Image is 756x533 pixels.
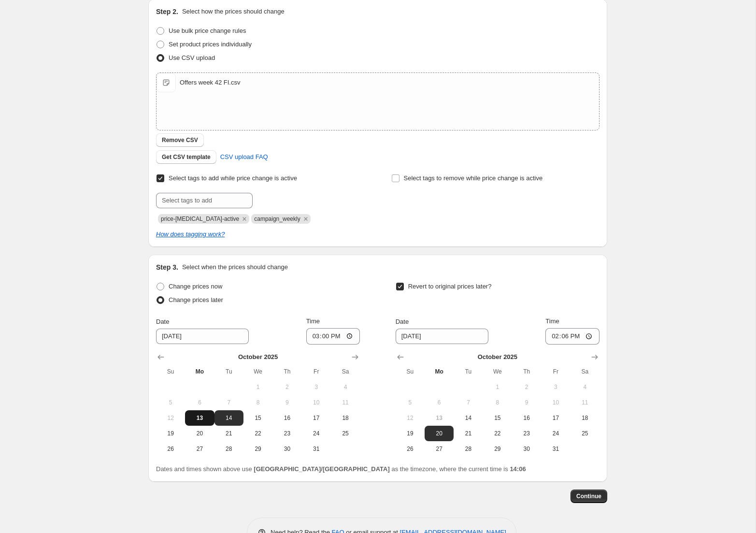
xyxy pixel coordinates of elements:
th: Thursday [272,364,301,379]
span: 14 [218,414,240,422]
button: Friday October 31 2025 [541,441,570,457]
span: 3 [306,383,327,391]
span: Sa [574,368,596,375]
input: 12:00 [306,328,360,345]
button: Sunday October 12 2025 [156,410,185,426]
button: Friday October 17 2025 [302,410,331,426]
a: How does tagging work? [156,230,225,238]
span: 26 [160,445,181,453]
span: 17 [306,414,327,422]
button: Tuesday October 14 2025 [454,410,483,426]
span: 13 [189,414,210,422]
span: 10 [306,399,327,406]
button: Continue [571,490,607,503]
span: 1 [247,383,269,391]
span: 11 [574,399,596,406]
span: 30 [516,445,537,453]
th: Monday [425,364,454,379]
span: 17 [545,414,566,422]
button: Sunday October 19 2025 [396,426,425,441]
span: Continue [576,492,601,500]
button: Remove CSV [156,133,204,147]
button: Saturday October 11 2025 [571,395,599,410]
button: Tuesday October 7 2025 [454,395,483,410]
span: 16 [516,414,537,422]
div: Offers week 42 FI.csv [180,78,240,87]
span: 18 [335,414,356,422]
span: 23 [276,430,298,437]
span: 22 [487,430,508,437]
button: Saturday October 25 2025 [331,426,360,441]
span: We [487,368,508,375]
button: Remove campaign_weekly [301,215,310,223]
span: Use CSV upload [169,54,215,61]
button: Sunday October 5 2025 [156,395,185,410]
span: Select tags to remove while price change is active [404,174,543,182]
span: Change prices now [169,283,222,290]
span: Use bulk price change rules [169,27,246,34]
button: Friday October 17 2025 [541,410,570,426]
span: 2 [276,383,298,391]
button: Tuesday October 7 2025 [214,395,243,410]
th: Friday [302,364,331,379]
span: 28 [457,445,479,453]
th: Sunday [396,364,425,379]
b: [GEOGRAPHIC_DATA]/[GEOGRAPHIC_DATA] [254,465,389,473]
span: 21 [457,430,479,437]
span: campaign_weekly [254,216,300,222]
span: We [247,368,269,375]
span: Mo [189,368,210,375]
button: Monday October 20 2025 [425,426,454,441]
span: Th [516,368,537,375]
button: Monday October 27 2025 [425,441,454,457]
span: Tu [457,368,479,375]
button: Friday October 10 2025 [302,395,331,410]
span: Su [399,368,421,375]
span: Th [276,368,298,375]
b: 14:06 [510,465,526,473]
button: Monday October 6 2025 [185,395,214,410]
span: Date [396,318,409,325]
span: 16 [276,414,298,422]
span: Time [545,317,559,325]
th: Tuesday [214,364,243,379]
span: 19 [399,430,421,437]
th: Saturday [331,364,360,379]
span: 29 [487,445,508,453]
button: Sunday October 19 2025 [156,426,185,441]
button: Thursday October 9 2025 [512,395,541,410]
button: Sunday October 12 2025 [396,410,425,426]
input: 12:00 [545,328,599,345]
span: Sa [335,368,356,375]
span: 27 [189,445,210,453]
button: Saturday October 11 2025 [331,395,360,410]
button: Wednesday October 29 2025 [483,441,512,457]
span: 5 [160,399,181,406]
input: 10/13/2025 [396,329,488,344]
span: 12 [160,414,181,422]
span: Tu [218,368,240,375]
span: 26 [399,445,421,453]
span: 6 [428,399,450,406]
span: Fr [306,368,327,375]
span: 30 [276,445,298,453]
button: Tuesday October 21 2025 [214,426,243,441]
button: Friday October 3 2025 [541,379,570,395]
span: 2 [516,383,537,391]
button: Wednesday October 29 2025 [243,441,272,457]
input: 10/13/2025 [156,329,249,344]
span: 6 [189,399,210,406]
th: Wednesday [483,364,512,379]
span: Get CSV template [162,153,211,161]
span: 13 [428,414,450,422]
span: 28 [218,445,240,453]
span: 19 [160,430,181,437]
button: Wednesday October 22 2025 [243,426,272,441]
h2: Step 3. [156,262,178,272]
span: Time [306,317,320,325]
button: Tuesday October 28 2025 [454,441,483,457]
button: Thursday October 9 2025 [272,395,301,410]
button: Thursday October 16 2025 [512,410,541,426]
span: 4 [335,383,356,391]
